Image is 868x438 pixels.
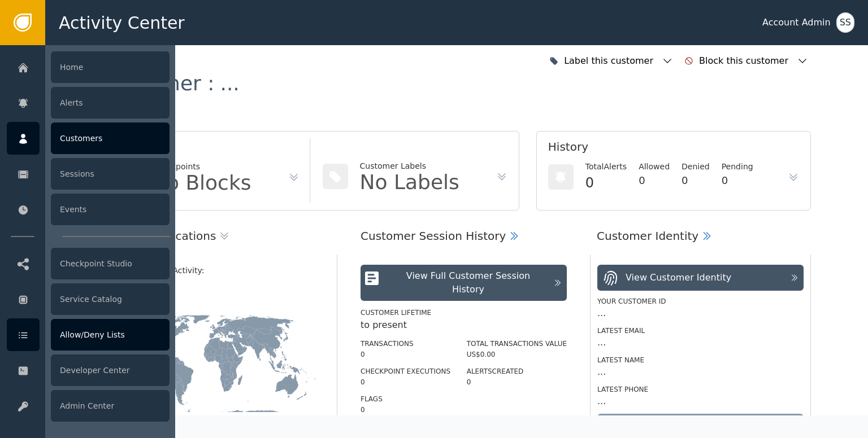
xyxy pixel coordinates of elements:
[762,16,831,29] div: Account Admin
[59,10,185,36] span: Activity Center
[51,283,170,315] div: Service Catalog
[389,269,548,296] div: View Full Customer Session History
[836,12,854,33] button: SS
[7,318,170,351] a: Allow/Deny Lists
[597,355,804,365] div: Latest Name
[51,354,170,386] div: Developer Center
[361,318,567,332] div: to present
[7,122,170,155] a: Customers
[51,51,170,83] div: Home
[597,227,698,244] div: Customer Identity
[467,377,567,387] div: 0
[51,158,170,190] div: Sessions
[151,161,251,173] div: Checkpoints
[114,138,300,161] div: Flags
[51,122,170,154] div: Customers
[722,173,753,188] div: 0
[546,49,676,73] button: Label this customer
[467,367,524,375] label: Alerts Created
[682,173,710,188] div: 0
[361,367,450,375] label: Checkpoint Executions
[682,161,710,173] div: Denied
[361,349,450,360] div: 0
[361,377,450,387] div: 0
[597,265,804,291] button: View Customer Identity
[220,73,239,94] div: ...
[7,193,170,226] a: Events
[467,349,567,360] div: US$0.00
[626,271,731,284] div: View Customer Identity
[597,365,804,379] div: ...
[7,283,170,316] a: Service Catalog
[51,194,170,225] div: Events
[597,414,804,429] div: Number of sources: 0
[585,161,627,173] div: Total Alerts
[597,326,804,336] div: Latest Email
[110,265,330,277] div: Latest Location Activity:
[699,54,791,68] div: Block this customer
[361,395,383,403] label: Flags
[51,87,170,119] div: Alerts
[361,405,450,415] div: 0
[7,157,170,190] a: Sessions
[51,248,170,279] div: Checkpoint Studio
[597,306,804,320] div: ...
[597,384,804,395] div: Latest Phone
[467,340,567,348] label: Total Transactions Value
[360,172,459,192] div: No Labels
[361,265,567,301] button: View Full Customer Session History
[7,389,170,422] a: Admin Center
[7,86,170,119] a: Alerts
[7,354,170,387] a: Developer Center
[722,161,753,173] div: Pending
[639,161,670,173] div: Allowed
[639,173,670,188] div: 0
[361,227,506,244] div: Customer Session History
[682,49,811,73] button: Block this customer
[51,390,170,422] div: Admin Center
[151,173,251,193] div: No Blocks
[7,247,170,280] a: Checkpoint Studio
[548,138,799,161] div: History
[564,54,656,68] div: Label this customer
[360,160,459,172] div: Customer Labels
[51,319,170,351] div: Allow/Deny Lists
[7,51,170,84] a: Home
[597,395,804,408] div: ...
[361,340,414,348] label: Transactions
[597,336,804,349] div: ...
[585,173,627,193] div: 0
[361,309,431,317] label: Customer Lifetime
[597,296,804,306] div: Your Customer ID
